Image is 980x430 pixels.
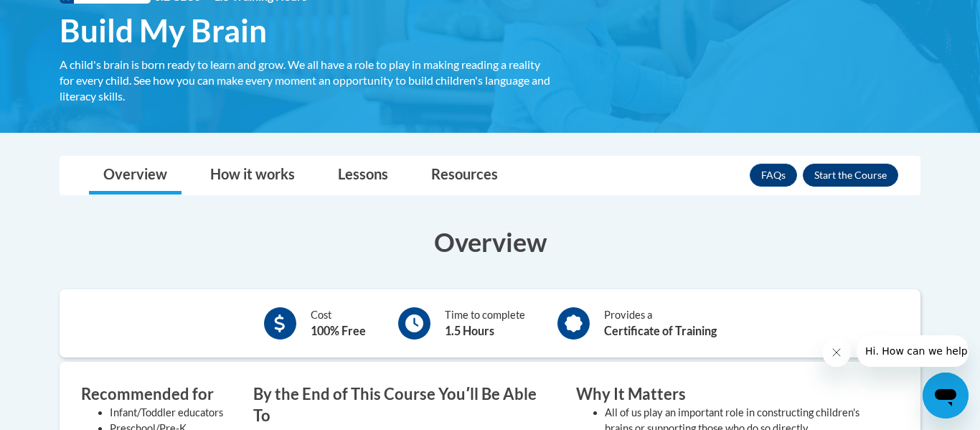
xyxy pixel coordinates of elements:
span: Build My Brain [60,11,267,50]
a: FAQs [750,164,797,187]
div: Provides a [604,307,717,340]
li: Infant/Toddler educators [110,405,232,421]
div: Cost [311,307,366,340]
a: Resources [417,156,512,195]
div: Time to complete [445,307,525,340]
a: Lessons [324,156,402,195]
a: How it works [196,156,309,195]
button: Enroll [803,164,898,187]
h3: Why It Matters [576,383,877,406]
iframe: Message from company [857,335,969,367]
b: 100% Free [311,324,366,337]
iframe: Button to launch messaging window [923,373,969,419]
h3: Overview [60,224,920,260]
b: Certificate of Training [604,324,717,337]
b: 1.5 Hours [445,324,494,337]
iframe: Close message [822,338,851,367]
div: A child's brain is born ready to learn and grow. We all have a role to play in making reading a r... [60,57,555,104]
h3: Recommended for [81,383,232,406]
h3: By the End of This Course Youʹll Be Able To [253,383,555,428]
a: Overview [89,156,182,195]
span: Hi. How can we help? [9,10,116,22]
